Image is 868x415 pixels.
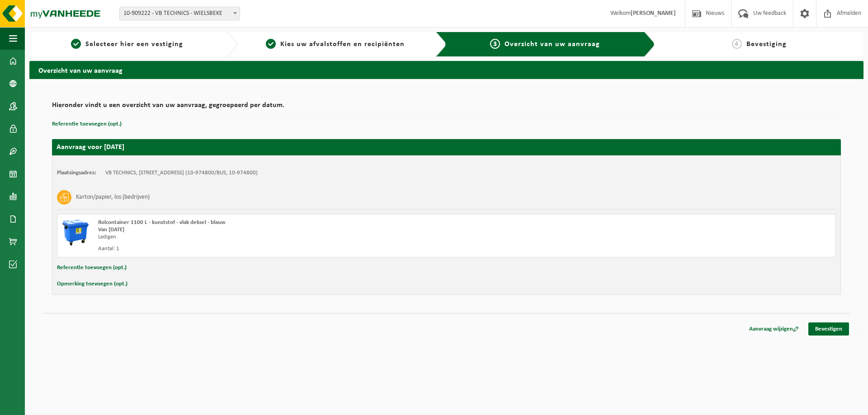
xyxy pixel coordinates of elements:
[57,262,127,274] button: Referentie toevoegen (opt.)
[85,41,183,48] span: Selecteer hier een vestiging
[732,39,742,49] span: 4
[98,233,483,241] div: Ledigen
[242,39,428,50] a: 2Kies uw afvalstoffen en recipiënten
[505,41,600,48] span: Overzicht van uw aanvraag
[98,227,124,233] strong: Van [DATE]
[120,7,240,20] span: 10-909222 - VB TECHNICS - WIELSBEKE
[57,144,124,151] strong: Aanvraag voor [DATE]
[742,322,806,336] a: Aanvraag wijzigen
[280,41,405,48] span: Kies uw afvalstoffen en recipiënten
[62,219,89,246] img: WB-1100-HPE-BE-01.png
[98,245,483,252] div: Aantal: 1
[98,219,226,225] span: Rolcontainer 1100 L - kunststof - vlak deksel - blauw
[746,41,787,48] span: Bevestiging
[266,39,276,49] span: 2
[808,322,849,336] a: Bevestigen
[631,10,676,17] strong: [PERSON_NAME]
[105,169,258,177] td: VB TECHNICS, [STREET_ADDRESS] (10-974800/BUS, 10-974800)
[57,278,127,290] button: Opmerking toevoegen (opt.)
[34,39,220,50] a: 1Selecteer hier een vestiging
[52,118,122,130] button: Referentie toevoegen (opt.)
[29,61,863,79] h2: Overzicht van uw aanvraag
[76,190,150,205] h3: Karton/papier, los (bedrijven)
[490,39,500,49] span: 3
[71,39,81,49] span: 1
[52,102,841,114] h2: Hieronder vindt u een overzicht van uw aanvraag, gegroepeerd per datum.
[57,170,96,176] strong: Plaatsingsadres:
